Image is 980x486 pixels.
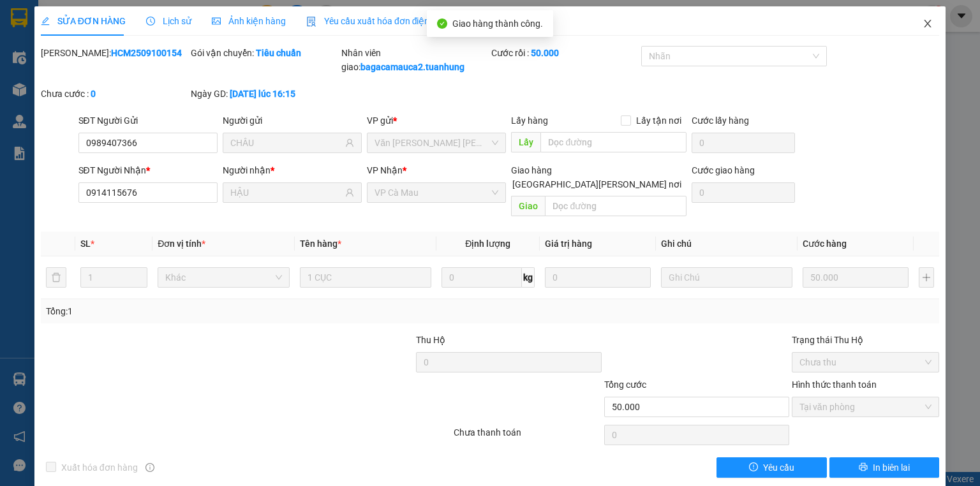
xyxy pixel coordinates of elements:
[910,6,946,42] button: Close
[716,457,827,478] button: exclamation-circleYêu cầu
[306,16,441,26] span: Yêu cầu xuất hóa đơn điện tử
[803,267,909,288] input: 0
[692,115,749,126] label: Cước lấy hàng
[6,28,243,44] li: 85 [PERSON_NAME]
[511,115,548,126] span: Lấy hàng
[799,353,932,372] span: Chưa thu
[191,87,338,101] div: Ngày GD:
[859,462,868,473] span: printer
[367,165,403,175] span: VP Nhận
[341,46,489,74] div: Nhân viên giao:
[78,163,218,177] div: SĐT Người Nhận
[146,16,191,26] span: Lịch sử
[803,239,847,249] span: Cước hàng
[212,16,286,26] span: Ảnh kiện hàng
[631,114,687,128] span: Lấy tận nơi
[545,267,651,288] input: 0
[545,196,687,216] input: Dọc đường
[91,89,96,99] b: 0
[158,239,205,249] span: Đơn vị tính
[223,114,362,128] div: Người gửi
[416,335,445,345] span: Thu Hộ
[6,80,135,101] b: GỬI : VP Cà Mau
[306,17,316,27] img: icon
[46,267,66,288] button: delete
[437,18,447,29] span: check-circle
[491,46,639,60] div: Cước rồi :
[661,267,792,288] input: Ghi Chú
[146,17,155,26] span: clock-circle
[763,460,794,475] span: Yêu cầu
[223,163,362,177] div: Người nhận
[191,46,338,60] div: Gói vận chuyển:
[230,89,295,99] b: [DATE] lúc 16:15
[300,239,341,249] span: Tên hàng
[256,48,301,58] b: Tiêu chuẩn
[656,232,798,256] th: Ghi chú
[41,46,188,60] div: [PERSON_NAME]:
[6,44,243,60] li: 02839.63.63.63
[111,48,182,58] b: HCM2509100154
[230,136,343,150] input: Tên người gửi
[46,304,379,318] div: Tổng: 1
[692,133,795,153] input: Cước lấy hàng
[829,457,940,478] button: printerIn biên lai
[692,165,755,175] label: Cước giao hàng
[56,460,143,475] span: Xuất hóa đơn hàng
[345,188,354,197] span: user
[452,18,543,29] span: Giao hàng thành công.
[749,462,758,473] span: exclamation-circle
[375,133,498,152] span: Văn phòng Hồ Chí Minh
[522,267,535,288] span: kg
[73,31,84,41] span: environment
[511,132,540,152] span: Lấy
[923,18,933,29] span: close
[41,17,50,26] span: edit
[511,196,545,216] span: Giao
[230,186,343,200] input: Tên người nhận
[507,177,687,191] span: [GEOGRAPHIC_DATA][PERSON_NAME] nơi
[80,239,91,249] span: SL
[78,114,218,128] div: SĐT Người Gửi
[145,463,154,472] span: info-circle
[345,138,354,147] span: user
[367,114,506,128] div: VP gửi
[300,267,431,288] input: VD: Bàn, Ghế
[873,460,910,475] span: In biên lai
[545,239,592,249] span: Giá trị hàng
[792,379,877,390] label: Hình thức thanh toán
[41,16,126,26] span: SỬA ĐƠN HÀNG
[73,8,181,24] b: [PERSON_NAME]
[452,425,602,448] div: Chưa thanh toán
[41,87,188,101] div: Chưa cước :
[540,132,687,152] input: Dọc đường
[919,267,934,288] button: plus
[375,183,498,202] span: VP Cà Mau
[799,397,932,416] span: Tại văn phòng
[73,47,84,57] span: phone
[604,379,646,390] span: Tổng cước
[212,17,221,26] span: picture
[465,239,510,249] span: Định lượng
[165,268,281,287] span: Khác
[360,62,464,72] b: bagacamauca2.tuanhung
[792,333,939,347] div: Trạng thái Thu Hộ
[531,48,559,58] b: 50.000
[692,182,795,203] input: Cước giao hàng
[511,165,552,175] span: Giao hàng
